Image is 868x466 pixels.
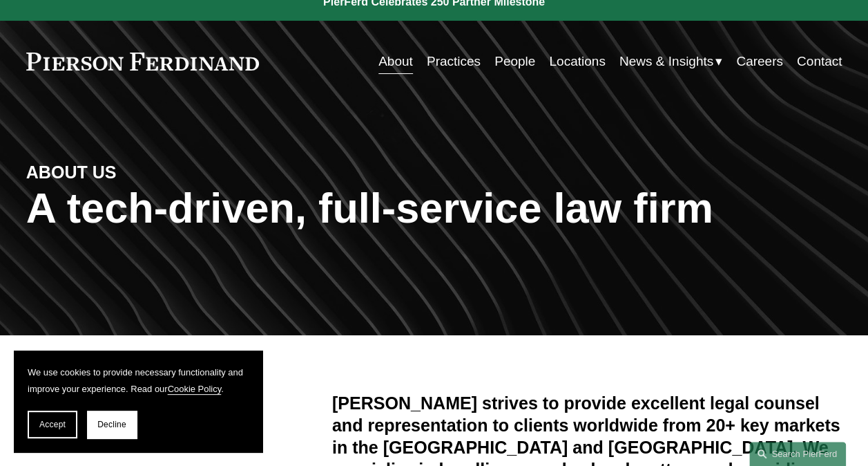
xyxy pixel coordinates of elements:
[28,411,77,438] button: Accept
[619,50,713,73] span: News & Insights
[26,184,842,232] h1: A tech-driven, full-service law firm
[736,48,783,75] a: Careers
[378,48,413,75] a: About
[168,384,222,394] a: Cookie Policy
[14,351,262,452] section: Cookie banner
[26,162,117,182] strong: ABOUT US
[549,48,605,75] a: Locations
[494,48,535,75] a: People
[28,364,249,397] p: We use cookies to provide necessary functionality and improve your experience. Read our .
[427,48,481,75] a: Practices
[39,420,66,429] span: Accept
[749,442,846,466] a: Search this site
[97,420,126,429] span: Decline
[619,48,722,75] a: folder dropdown
[797,48,842,75] a: Contact
[87,411,137,438] button: Decline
